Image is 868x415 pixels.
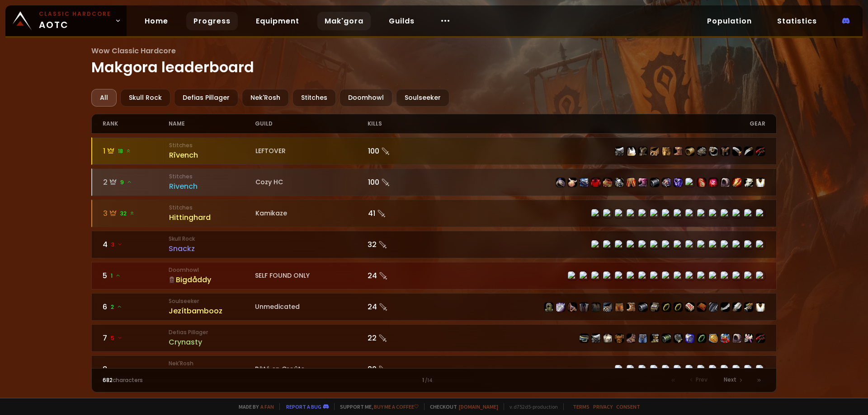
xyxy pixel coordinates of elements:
img: item-11853 [674,147,683,156]
img: item-6504 [732,147,741,156]
img: item-6448 [744,147,753,156]
div: 1 [268,376,599,384]
img: item-18500 [662,303,671,312]
div: Snackz [169,243,255,254]
span: v. d752d5 - production [504,403,558,410]
div: 24 [368,301,434,312]
div: 7 [103,332,169,344]
img: item-19120 [685,303,694,312]
a: 62SoulseekerJezítbamboozUnmedicated24 item-11925item-15411item-13358item-2105item-14637item-16713... [91,293,777,321]
small: Classic Hardcore [39,10,111,18]
div: Defias Pillager [174,89,238,107]
img: item-22267 [556,178,565,187]
img: item-14160 [685,147,694,156]
div: Nek'Rosh [242,89,289,107]
img: item-18500 [674,303,683,312]
div: Unmedicated [255,302,368,312]
small: Skull Rock [169,235,255,243]
img: item-13938 [744,178,753,187]
a: 332 StitchesHittinghardKamikaze41 item-15338item-10399item-4249item-4831item-6557item-15331item-1... [91,200,777,227]
img: item-2105 [580,303,589,312]
a: 118 StitchesRîvenchLEFTOVER100 item-1769item-5107item-3313item-14113item-5327item-11853item-14160... [91,137,777,165]
h1: Makgora leaderboard [91,45,777,78]
div: rank [103,114,169,133]
div: 20 [368,364,434,375]
span: - [111,365,114,373]
div: 4 [103,239,169,250]
div: kills [368,114,434,133]
a: Population [700,12,759,30]
div: guild [255,114,368,133]
div: Kamikaze [255,209,368,218]
img: item-16801 [662,178,671,187]
div: 100 [368,177,434,188]
img: item-10657 [591,334,600,343]
img: item-14331 [721,178,730,187]
img: item-5976 [756,303,765,312]
img: item-5351 [709,147,718,156]
img: item-5976 [756,178,765,187]
span: Checkout [424,403,498,410]
div: Rîvench [169,149,255,161]
a: 51DoomhowlBigdåddySELF FOUND ONLY24 item-10588item-13088item-10774item-4119item-13117item-15157it... [91,262,777,289]
div: 2 [103,177,170,188]
small: Defias Pillager [169,328,255,336]
div: Cozy HC [255,177,368,187]
img: item-2575 [591,178,600,187]
span: 3 [111,241,123,249]
img: item-5107 [627,147,636,156]
img: item-16711 [627,303,636,312]
img: item-12963 [615,303,624,312]
img: item-890 [744,334,753,343]
div: 32 [368,239,434,250]
img: item-5327 [662,147,671,156]
div: All [91,89,117,107]
div: 100 [368,145,434,157]
div: Stitches [292,89,336,107]
div: 1 [103,145,170,157]
img: item-6469 [756,334,765,343]
small: / 14 [425,377,433,384]
img: item-12939 [732,303,741,312]
img: item-14637 [591,303,600,312]
a: 43 Skull RockSnackz32 item-10502item-12047item-14182item-9791item-6611item-9797item-6612item-6613... [91,231,777,258]
div: 5 [103,270,169,281]
img: item-4381 [721,334,730,343]
span: 2 [111,303,122,311]
img: item-14629 [650,178,659,187]
div: characters [103,376,269,384]
img: item-14113 [650,147,659,156]
img: item-15411 [556,303,565,312]
img: item-3313 [638,147,647,156]
span: AOTC [39,10,111,32]
img: item-1769 [615,147,624,156]
small: Doomhowl [169,266,255,274]
span: 1 [111,272,121,280]
img: item-13358 [568,303,577,312]
img: item-19682 [603,178,612,187]
img: item-19683 [627,178,636,187]
img: item-18103 [674,178,683,187]
small: Soulseeker [169,297,255,305]
small: Nek'Rosh [169,359,255,368]
img: item-2100 [744,303,753,312]
div: Jezítbambooz [169,305,255,317]
img: item-16797 [580,178,589,187]
span: 32 [120,210,135,218]
small: Stitches [169,141,255,149]
div: Doomhowl [340,89,392,107]
span: 5 [111,334,123,342]
a: 29StitchesRivenchCozy HC100 item-22267item-22403item-16797item-2575item-19682item-13956item-19683... [91,168,777,196]
img: item-10413 [697,147,706,156]
a: Report a bug [286,403,321,410]
img: item-18842 [732,178,741,187]
img: item-2059 [732,334,741,343]
img: item-12006 [697,334,706,343]
a: 75 Defias PillagerCrynasty22 item-4385item-10657item-148item-2041item-6468item-10410item-1121item... [91,324,777,352]
a: Classic HardcoreAOTC [5,5,127,36]
img: item-13340 [709,303,718,312]
span: 682 [103,376,113,384]
img: item-148 [603,334,612,343]
div: LEFTOVER [255,146,368,156]
div: Soulseeker [396,89,449,107]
